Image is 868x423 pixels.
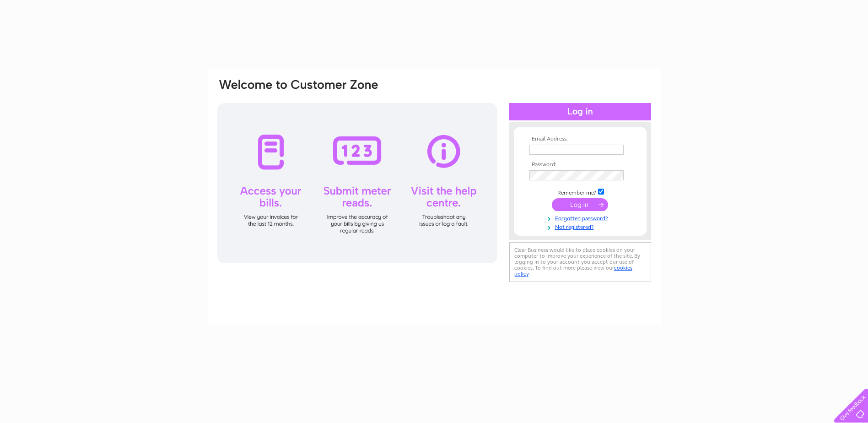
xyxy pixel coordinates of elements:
[529,213,633,222] a: Forgotten password?
[514,265,632,277] a: cookies policy
[509,242,651,282] div: Clear Business would like to place cookies on your computer to improve your experience of the sit...
[527,187,633,196] td: Remember me?
[527,136,633,142] th: Email Address:
[529,222,633,231] a: Not registered?
[527,162,633,168] th: Password:
[552,198,608,211] input: Submit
